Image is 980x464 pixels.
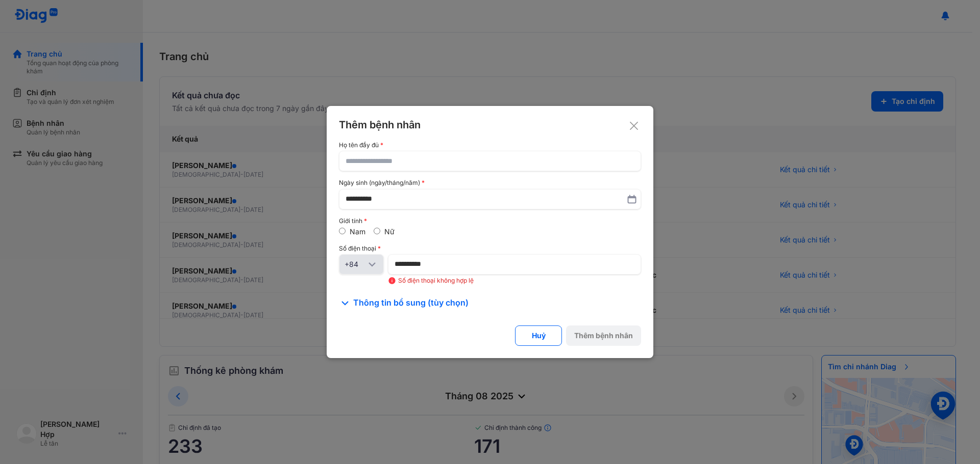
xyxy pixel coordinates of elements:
[574,331,633,341] div: Thêm bệnh nhân
[515,325,562,346] button: Huỷ
[350,227,365,236] label: Nam
[566,325,641,346] button: Thêm bệnh nhân
[339,217,641,225] div: Giới tính
[388,277,641,285] div: Số điện thoại không hợp lệ
[339,142,641,149] div: Họ tên đầy đủ
[339,245,641,252] div: Số điện thoại
[345,259,366,269] div: +84
[339,179,641,186] div: Ngày sinh (ngày/tháng/năm)
[339,118,641,131] div: Thêm bệnh nhân
[384,227,395,236] label: Nữ
[353,297,469,309] span: Thông tin bổ sung (tùy chọn)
